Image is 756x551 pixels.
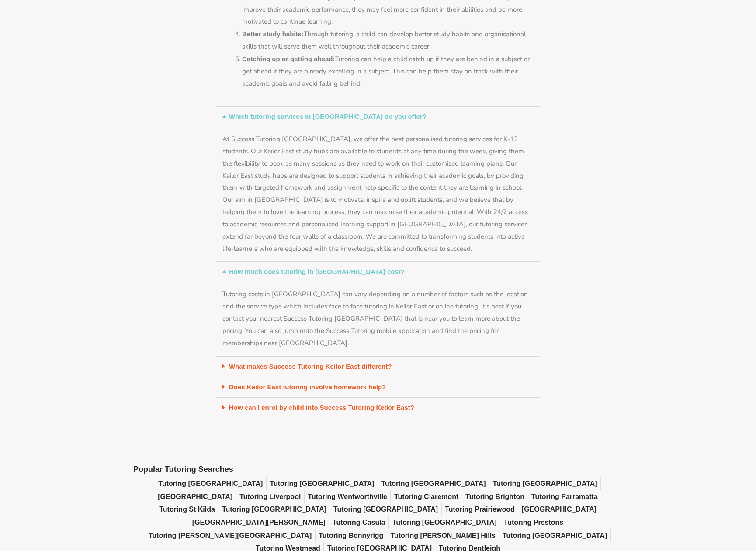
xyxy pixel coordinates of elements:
[270,477,374,490] a: Tutoring [GEOGRAPHIC_DATA]
[333,503,438,516] a: Tutoring [GEOGRAPHIC_DATA]
[229,404,414,411] a: How can I enrol by child into Success Tutoring Keilor East?
[610,452,756,551] iframe: Chat Widget
[159,503,215,516] a: Tutoring St Kilda
[392,516,497,529] a: Tutoring [GEOGRAPHIC_DATA]
[381,477,486,490] a: Tutoring [GEOGRAPHIC_DATA]
[319,529,383,542] a: Tutoring Bonnyrigg
[242,55,335,62] b: Catching up or getting ahead:
[229,363,392,370] a: What makes Success Tutoring Keilor East different?
[158,477,263,490] a: Tutoring [GEOGRAPHIC_DATA]
[216,127,540,262] div: Which tutoring services in [GEOGRAPHIC_DATA] do you offer?
[229,113,427,120] a: Which tutoring services in [GEOGRAPHIC_DATA] do you offer?
[308,490,387,503] a: Tutoring Wentworthville
[216,398,540,418] div: How can I enrol by child into Success Tutoring Keilor East?
[242,28,534,53] li: Through tutoring, a child can develop better study habits and organisational skills that will ser...
[522,503,596,516] a: [GEOGRAPHIC_DATA]
[158,490,232,503] a: [GEOGRAPHIC_DATA]
[216,357,540,377] div: What makes Success Tutoring Keilor East different?
[216,107,540,127] div: Which tutoring services in [GEOGRAPHIC_DATA] do you offer?
[465,490,524,503] a: Tutoring Brighton
[229,383,386,391] a: Does Keilor East tutoring involve homework help?
[133,464,623,475] h2: Popular Tutoring Searches
[531,490,598,503] a: Tutoring Parramatta
[242,53,534,90] li: Tutoring can help a child catch up if they are behind in a subject or get ahead if they are alrea...
[222,503,326,516] a: Tutoring [GEOGRAPHIC_DATA]
[216,282,540,356] div: How much does tutoring in [GEOGRAPHIC_DATA] cost?
[192,516,326,529] a: [GEOGRAPHIC_DATA][PERSON_NAME]
[239,490,301,503] a: Tutoring Liverpool
[503,529,607,542] a: Tutoring [GEOGRAPHIC_DATA]
[445,503,515,516] a: Tutoring Prairiewood
[216,377,540,398] div: Does Keilor East tutoring involve homework help?
[149,529,312,542] a: Tutoring [PERSON_NAME][GEOGRAPHIC_DATA]
[390,529,496,542] a: Tutoring [PERSON_NAME] Hills
[504,516,564,529] a: Tutoring Prestons
[394,490,458,503] a: Tutoring Claremont
[333,516,385,529] a: Tutoring Casula
[229,268,405,275] a: How much does tutoring in [GEOGRAPHIC_DATA] cost?
[493,477,597,490] a: Tutoring [GEOGRAPHIC_DATA]
[216,262,540,282] div: How much does tutoring in [GEOGRAPHIC_DATA] cost?
[242,30,304,38] b: Better study habits:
